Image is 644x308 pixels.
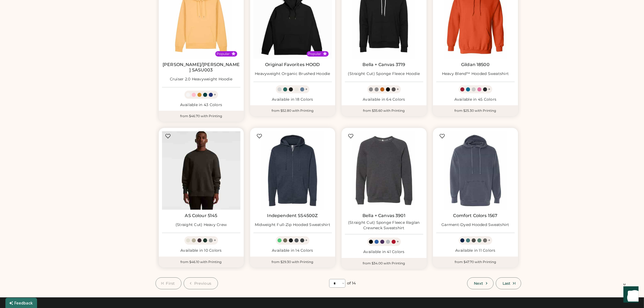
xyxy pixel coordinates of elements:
div: Popular [308,52,321,56]
div: + [305,86,308,92]
a: Independent SS4500Z [267,213,318,218]
div: (Straight Cut) Sponge Fleece Raglan Crewneck Sweatshirt [345,220,423,231]
div: (Straight Cut) Heavy Crew [176,222,227,228]
span: First [166,281,175,285]
div: Popular [217,52,230,56]
span: Last [503,281,510,285]
div: + [488,237,491,243]
div: (Straight Cut) Sponge Fleece Hoodie [348,71,420,77]
div: + [305,237,308,243]
button: Popular Style [232,52,236,56]
div: from $52.80 with Printing [250,105,335,116]
button: Next [467,277,494,289]
a: Bella + Canvas 3901 [362,213,405,218]
button: Previous [184,277,218,289]
a: Original Favorites HOOD [265,62,320,67]
a: Bella + Canvas 3719 [363,62,405,67]
div: + [488,86,491,92]
div: + [397,239,399,245]
div: Available in 43 Colors [162,102,240,108]
div: Heavy Blend™ Hooded Sweatshirt [442,71,509,77]
img: Independent Trading Co. SS4500Z Midweight Full-Zip Hooded Sweatshirt [253,131,332,210]
div: from $46.10 with Printing [159,257,244,267]
div: Available in 41 Colors [345,249,423,255]
a: [PERSON_NAME]/[PERSON_NAME] SASU003 [162,62,240,73]
img: BELLA + CANVAS 3901 (Straight Cut) Sponge Fleece Raglan Crewneck Sweatshirt [345,131,423,210]
a: Comfort Colors 1567 [453,213,498,218]
button: Last [496,277,521,289]
div: from $34.00 with Printing [342,258,427,269]
div: of 14 [347,281,356,286]
div: + [397,86,399,92]
div: + [214,237,216,243]
div: Garment-Dyed Hooded Sweatshirt [441,222,509,228]
iframe: Front Chat [618,284,642,307]
div: from $46.70 with Printing [159,111,244,122]
div: Available in 18 Colors [253,97,332,102]
button: Popular Style [323,52,327,56]
div: Available in 64 Colors [345,97,423,102]
span: Next [474,281,483,285]
div: from $35.60 with Printing [342,105,427,116]
div: Available in 10 Colors [162,248,240,253]
a: Gildan 18500 [461,62,490,67]
div: from $29.30 with Printing [250,257,335,267]
div: Available in 14 Colors [253,248,332,253]
a: AS Colour 5145 [185,213,217,218]
div: Available in 11 Colors [436,248,515,253]
button: First [156,277,182,289]
div: Midweight Full-Zip Hooded Sweatshirt [255,222,330,228]
div: from $25.30 with Printing [433,105,518,116]
div: Heavyweight Organic Brushed Hoodie [255,71,330,77]
div: Available in 45 Colors [436,97,515,102]
div: Cruiser 2.0 Heavyweight Hoodie [170,77,233,82]
img: Comfort Colors 1567 Garment-Dyed Hooded Sweatshirt [436,131,515,210]
div: from $47.70 with Printing [433,257,518,267]
img: AS Colour 5145 (Straight Cut) Heavy Crew [162,131,240,210]
span: Previous [194,281,211,285]
div: + [214,92,216,98]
